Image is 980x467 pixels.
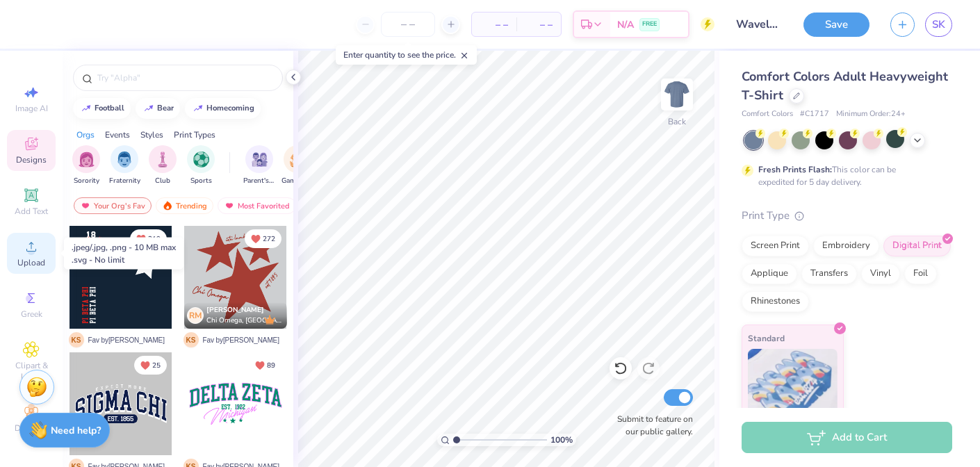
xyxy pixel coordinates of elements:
[758,163,929,188] div: This color can be expedited for 5 day delivery.
[883,236,951,256] div: Digital Print
[76,129,95,141] div: Orgs
[252,151,268,167] img: Parent's Weekend Image
[72,254,176,266] div: .svg - No limit
[73,98,131,119] button: football
[81,104,92,113] img: trend_line.gif
[96,71,274,85] input: Try "Alpha"
[72,241,176,254] div: .jpeg/.jpg, .png - 10 MB max
[109,145,140,186] button: filter button
[742,68,948,104] span: Comfort Colors Adult Heavyweight T-Shirt
[149,145,177,186] button: filter button
[15,423,48,434] span: Decorate
[105,129,130,141] div: Events
[742,291,809,312] div: Rhinestones
[243,145,275,186] div: filter for Parent's Weekend
[206,305,264,315] span: [PERSON_NAME]
[143,104,154,113] img: trend_line.gif
[525,17,553,32] span: – –
[203,335,279,345] span: Fav by [PERSON_NAME]
[80,201,91,211] img: most_fav.gif
[136,98,180,119] button: bear
[109,176,140,186] span: Fraternity
[610,413,693,438] label: Submit to feature on our public gallery.
[187,145,215,186] div: filter for Sports
[800,108,829,120] span: # C1717
[642,19,657,29] span: FREE
[183,332,199,347] span: K S
[157,104,174,112] div: bear
[224,201,235,211] img: most_fav.gif
[281,145,313,186] div: filter for Game Day
[72,145,100,186] button: filter button
[72,145,100,186] div: filter for Sorority
[117,151,132,167] img: Fraternity Image
[187,145,215,186] button: filter button
[861,263,900,284] div: Vinyl
[803,13,869,37] button: Save
[174,129,215,141] div: Print Types
[758,164,832,175] strong: Fresh Prints Flash:
[17,257,45,268] span: Upload
[190,176,212,186] span: Sports
[149,145,177,186] div: filter for Club
[281,176,313,186] span: Game Day
[21,309,42,320] span: Greek
[193,151,209,167] img: Sports Image
[748,349,838,418] img: Standard
[7,360,56,382] span: Clipart & logos
[813,236,879,256] div: Embroidery
[932,17,945,33] span: SK
[550,434,573,446] span: 100 %
[15,206,48,217] span: Add Text
[156,197,213,214] div: Trending
[69,332,84,347] span: K S
[193,104,204,113] img: trend_line.gif
[336,45,477,65] div: Enter quantity to see the price.
[617,17,634,32] span: N/A
[155,151,170,167] img: Club Image
[185,98,261,119] button: homecoming
[742,208,952,224] div: Print Type
[480,17,508,32] span: – –
[663,81,691,108] img: Back
[140,129,163,141] div: Styles
[74,176,99,186] span: Sorority
[742,236,809,256] div: Screen Print
[742,263,797,284] div: Applique
[801,263,857,284] div: Transfers
[51,424,101,437] strong: Need help?
[74,197,152,214] div: Your Org's Fav
[243,145,275,186] button: filter button
[925,13,952,37] a: SK
[281,145,313,186] button: filter button
[187,307,204,324] div: RM
[218,197,296,214] div: Most Favorited
[668,115,686,128] div: Back
[206,316,281,326] span: Chi Omega, [GEOGRAPHIC_DATA]
[95,104,124,112] div: football
[109,145,140,186] div: filter for Fraternity
[836,108,906,120] span: Minimum Order: 24 +
[79,151,95,167] img: Sorority Image
[16,154,47,165] span: Designs
[243,176,275,186] span: Parent's Weekend
[290,151,306,167] img: Game Day Image
[725,10,793,38] input: Untitled Design
[155,176,170,186] span: Club
[15,103,48,114] span: Image AI
[206,104,254,112] div: homecoming
[162,201,173,211] img: trending.gif
[748,331,785,345] span: Standard
[742,108,793,120] span: Comfort Colors
[381,12,435,37] input: – –
[904,263,937,284] div: Foil
[88,335,165,345] span: Fav by [PERSON_NAME]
